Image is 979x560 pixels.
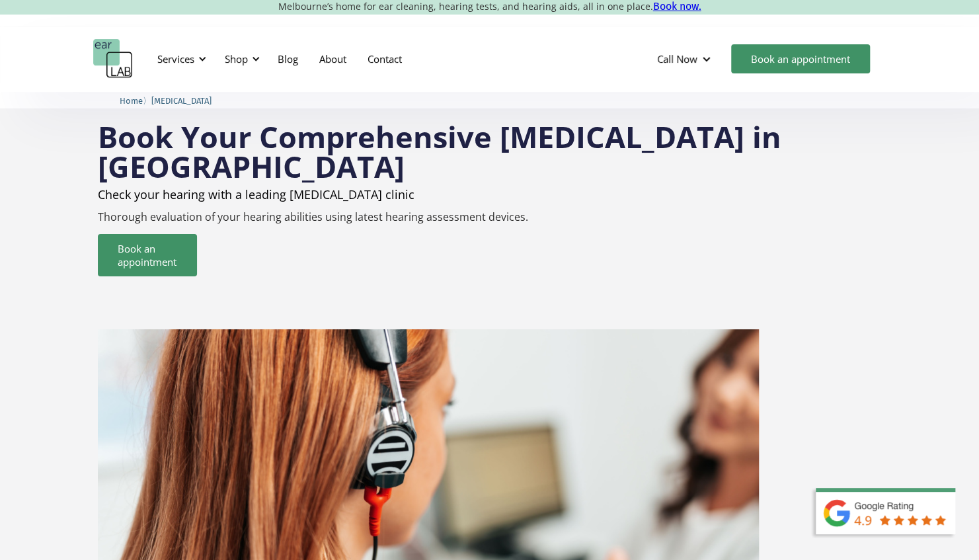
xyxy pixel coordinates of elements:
[309,40,357,78] a: About
[120,94,143,106] a: Home
[98,122,881,181] h1: Book Your Comprehensive [MEDICAL_DATA] in [GEOGRAPHIC_DATA]
[120,94,151,108] li: 〉
[98,188,881,201] h2: Check your hearing with a leading [MEDICAL_DATA] clinic
[98,211,881,223] p: Thorough evaluation of your hearing abilities using latest hearing assessment devices.
[93,39,133,79] a: home
[151,96,212,106] span: [MEDICAL_DATA]
[225,52,248,65] div: Shop
[646,39,724,79] div: Call Now
[217,39,264,79] div: Shop
[157,52,194,65] div: Services
[151,94,212,106] a: [MEDICAL_DATA]
[98,234,197,276] a: Book an appointment
[657,52,697,65] div: Call Now
[731,44,870,73] a: Book an appointment
[120,96,143,106] span: Home
[357,40,412,78] a: Contact
[267,40,309,78] a: Blog
[149,39,210,79] div: Services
